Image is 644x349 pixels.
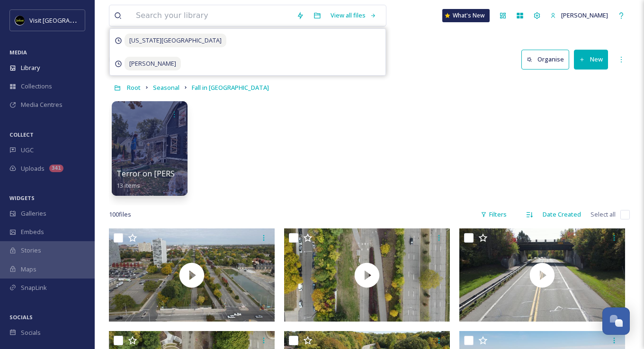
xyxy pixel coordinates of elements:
[21,100,63,109] span: Media Centres
[116,168,291,179] span: Terror on [PERSON_NAME][GEOGRAPHIC_DATA]
[21,283,47,292] span: SnapLink
[29,16,103,25] span: Visit [GEOGRAPHIC_DATA]
[561,11,608,19] span: [PERSON_NAME]
[21,209,46,218] span: Galleries
[21,63,40,72] span: Library
[116,169,291,190] a: Terror on [PERSON_NAME][GEOGRAPHIC_DATA]13 items
[192,82,269,93] a: Fall in [GEOGRAPHIC_DATA]
[538,205,586,224] div: Date Created
[131,5,292,26] input: Search your library
[15,16,25,25] img: VISIT%20DETROIT%20LOGO%20-%20BLACK%20BACKGROUND.png
[21,227,44,236] span: Embeds
[9,194,35,201] span: WIDGETS
[153,82,179,93] a: Seasonal
[476,205,511,224] div: Filters
[590,210,616,219] span: Select all
[21,82,52,91] span: Collections
[546,6,613,25] a: [PERSON_NAME]
[574,50,608,69] button: New
[153,83,179,92] span: Seasonal
[21,265,36,274] span: Maps
[49,165,63,172] div: 341
[284,228,450,322] img: thumbnail
[125,57,181,70] span: [PERSON_NAME]
[125,34,226,47] span: [US_STATE][GEOGRAPHIC_DATA]
[459,228,625,322] img: thumbnail
[602,307,630,335] button: Open Chat
[442,9,490,22] a: What's New
[109,228,275,322] img: thumbnail
[21,164,45,173] span: Uploads
[127,82,141,93] a: Root
[21,328,41,337] span: Socials
[116,181,140,190] span: 13 items
[326,6,381,25] a: View all files
[9,314,33,321] span: SOCIALS
[21,246,41,255] span: Stories
[127,83,141,92] span: Root
[521,50,569,69] button: Organise
[9,131,34,138] span: COLLECT
[109,210,131,219] span: 100 file s
[9,49,27,56] span: MEDIA
[21,146,34,155] span: UGC
[192,83,269,92] span: Fall in [GEOGRAPHIC_DATA]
